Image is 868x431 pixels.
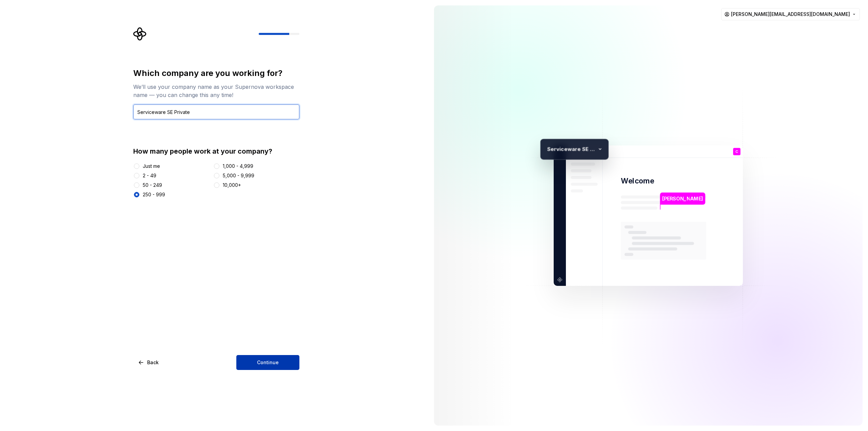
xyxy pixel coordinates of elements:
div: Just me [143,163,160,170]
span: Continue [257,359,279,366]
div: 50 - 249 [143,182,162,189]
svg: Supernova Logo [133,27,147,41]
button: [PERSON_NAME][EMAIL_ADDRESS][DOMAIN_NAME] [721,8,860,20]
p: erviceware SE Private [551,145,595,153]
div: We’ll use your company name as your Supernova workspace name — you can change this any time! [133,83,299,99]
p: [PERSON_NAME] [662,195,703,202]
div: Which company are you working for? [133,68,299,79]
div: How many people work at your company? [133,146,299,156]
div: 2 - 49 [143,172,156,179]
span: Back [147,359,159,366]
div: 250 - 999 [143,191,165,198]
button: Back [133,355,164,370]
div: 5,000 - 9,999 [223,172,254,179]
button: Continue [236,355,299,370]
input: Company name [133,104,299,119]
p: C [735,150,738,153]
p: Welcome [621,176,654,186]
p: S [544,145,550,153]
div: 10,000+ [223,182,241,189]
div: 1,000 - 4,999 [223,163,253,170]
